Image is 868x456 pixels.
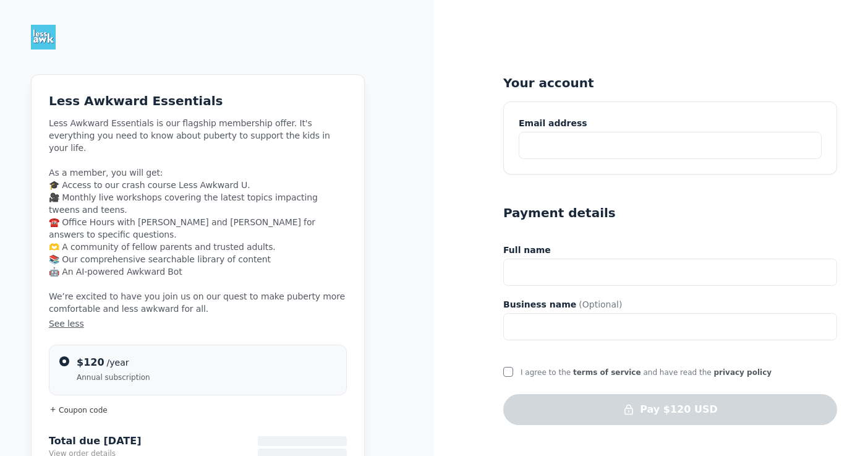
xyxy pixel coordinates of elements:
[59,356,69,366] input: $120/yearAnnual subscription
[503,298,576,311] span: Business name
[107,358,129,368] span: /year
[503,204,616,222] h5: Payment details
[49,317,347,330] button: See less
[519,117,587,129] span: Email address
[521,368,772,377] span: I agree to the and have read the
[77,372,336,382] span: Annual subscription
[59,406,108,415] span: Coupon code
[49,405,347,416] button: Coupon code
[77,356,104,368] span: $120
[573,368,641,377] a: terms of service
[49,435,141,447] span: Total due [DATE]
[49,93,223,108] span: Less Awkward Essentials
[503,74,837,92] h5: Your account
[503,244,551,256] span: Full name
[713,368,772,377] a: privacy policy
[579,298,622,311] span: (Optional)
[49,117,347,330] span: Less Awkward Essentials is our flagship membership offer. It's everything you need to know about ...
[503,394,837,425] button: Pay $120 USD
